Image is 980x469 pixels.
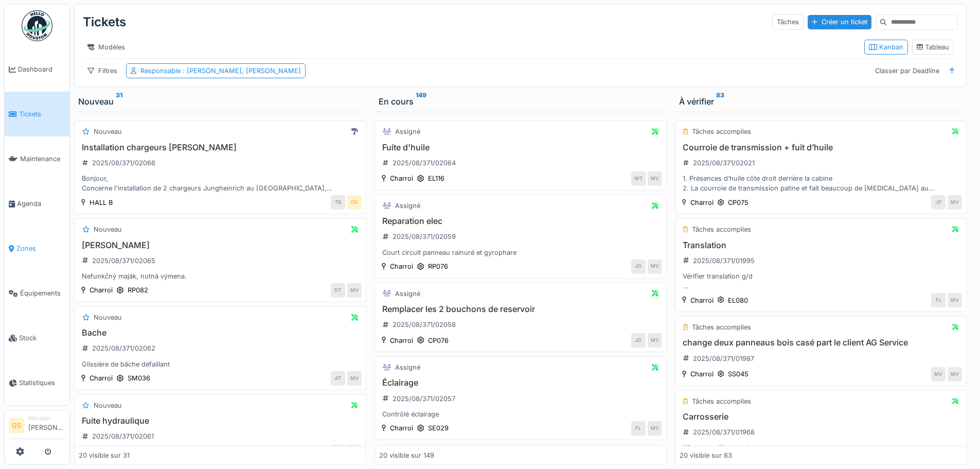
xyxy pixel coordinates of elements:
[393,320,456,329] div: 2025/08/371/02058
[680,443,963,453] div: Ailerons arrière gauche.
[869,42,903,52] div: Kanban
[390,173,413,183] div: Charroi
[19,378,65,388] span: Statistiques
[931,367,946,381] div: MV
[870,63,944,78] div: Classer par Deadline
[728,369,749,379] div: SS045
[772,14,804,29] div: Tâches
[680,450,732,460] div: 20 visible sur 83
[379,409,662,419] div: Contrôlé éclairage
[79,450,130,460] div: 20 visible sur 31
[631,259,646,274] div: JD
[79,416,362,426] h3: Fuite hydraulique
[19,109,65,119] span: Tickets
[83,9,126,36] div: Tickets
[78,95,362,108] div: Nouveau
[83,63,122,78] div: Filtres
[395,289,420,299] div: Assigné
[5,47,69,92] a: Dashboard
[5,271,69,316] a: Équipements
[347,195,362,210] div: GS
[679,95,963,108] div: À vérifier
[690,369,714,379] div: Charroi
[79,240,362,250] h3: [PERSON_NAME]
[428,173,444,183] div: EL116
[90,285,113,295] div: Charroi
[116,95,122,108] sup: 31
[79,173,362,193] div: Bonjour, Concerne l'installation de 2 chargeurs Jungheinrich au [GEOGRAPHIC_DATA], [GEOGRAPHIC_DATA]
[395,362,420,372] div: Assigné
[347,371,362,386] div: MV
[347,283,362,298] div: MV
[94,127,122,136] div: Nouveau
[28,414,65,437] li: [PERSON_NAME]
[631,333,646,348] div: JD
[728,296,748,305] div: EL080
[690,296,714,305] div: Charroi
[680,240,963,250] h3: Translation
[19,333,65,343] span: Stock
[331,195,345,210] div: TB
[690,198,714,207] div: Charroi
[5,136,69,181] a: Maintenance
[22,10,52,41] img: Badge_color-CXgf-gQk.svg
[390,262,413,271] div: Charroi
[5,360,69,405] a: Statistiques
[917,42,950,52] div: Tableau
[428,423,449,433] div: SE029
[395,201,420,211] div: Assigné
[648,333,662,348] div: MV
[90,198,113,207] div: HALL B
[140,66,301,76] div: Responsable
[79,271,362,281] div: Nefunkčný maják, nutná výmena.
[428,262,448,271] div: RP076
[92,256,155,266] div: 2025/08/371/02065
[648,259,662,274] div: MV
[90,373,113,383] div: Charroi
[631,421,646,436] div: FL
[931,293,946,307] div: FL
[79,359,362,369] div: Glissière de bâche défaillant
[17,199,65,209] span: Agenda
[693,354,754,363] div: 2025/08/371/01987
[83,40,130,55] div: Modèles
[728,198,749,207] div: CP075
[693,256,755,266] div: 2025/08/371/01995
[692,322,751,332] div: Tâches accomplies
[393,232,456,241] div: 2025/08/371/02059
[379,248,662,257] div: Court circuit panneau rainuré et gyrophare
[128,373,150,383] div: SM036
[393,158,456,168] div: 2025/08/371/02064
[5,92,69,136] a: Tickets
[9,418,24,433] li: GS
[693,158,755,168] div: 2025/08/371/02021
[5,316,69,360] a: Stock
[948,195,962,210] div: MV
[680,143,963,152] h3: Courroie de transmission + fuit d’huile
[648,421,662,436] div: MV
[5,181,69,226] a: Agenda
[693,427,755,437] div: 2025/08/371/01968
[94,401,122,410] div: Nouveau
[390,423,413,433] div: Charroi
[79,328,362,338] h3: Bache
[680,338,963,348] h3: change deux panneaus bois casé part le client AG Service
[393,394,455,404] div: 2025/08/371/02057
[808,15,871,29] div: Créer un ticket
[181,67,301,75] span: : [PERSON_NAME], [PERSON_NAME]
[28,414,65,422] div: Manager
[379,304,662,314] h3: Remplacer les 2 bouchons de reservoir
[379,95,663,108] div: En cours
[379,143,662,152] h3: Fuite d'huile
[379,450,434,460] div: 20 visible sur 149
[16,244,65,253] span: Zones
[680,271,963,291] div: Vérifier translation g/d Niveau huile Par moment le frein reste dessus
[692,224,751,234] div: Tâches accomplies
[92,343,155,353] div: 2025/08/371/02062
[692,127,751,136] div: Tâches accomplies
[379,378,662,388] h3: Éclairage
[948,293,962,307] div: MV
[94,312,122,322] div: Nouveau
[79,143,362,152] h3: Installation chargeurs [PERSON_NAME]
[9,414,65,439] a: GS Manager[PERSON_NAME]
